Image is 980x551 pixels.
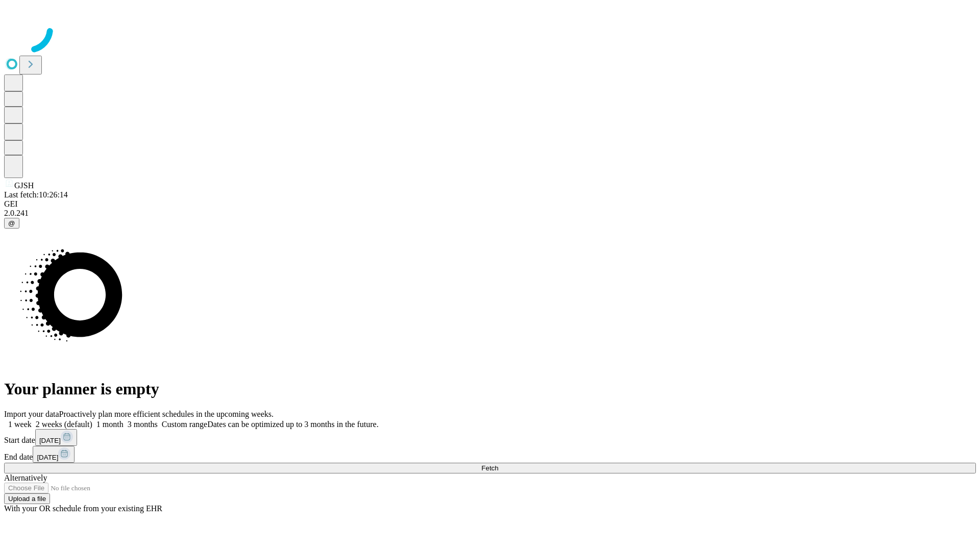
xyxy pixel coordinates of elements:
[14,181,34,190] span: GJSH
[4,463,976,473] button: Fetch
[207,420,378,429] span: Dates can be optimized up to 3 months in the future.
[162,420,207,429] span: Custom range
[4,199,976,209] div: GEI
[4,429,976,446] div: Start date
[37,454,58,461] span: [DATE]
[4,473,47,482] span: Alternatively
[8,219,15,227] span: @
[36,420,92,429] span: 2 weeks (default)
[8,420,32,429] span: 1 week
[4,218,19,229] button: @
[33,446,75,463] button: [DATE]
[4,190,68,199] span: Last fetch: 10:26:14
[4,504,162,513] span: With your OR schedule from your existing EHR
[128,420,158,429] span: 3 months
[39,437,61,444] span: [DATE]
[4,410,59,418] span: Import your data
[4,380,976,398] h1: Your planner is empty
[96,420,124,429] span: 1 month
[481,464,498,472] span: Fetch
[59,410,274,418] span: Proactively plan more efficient schedules in the upcoming weeks.
[4,493,50,504] button: Upload a file
[4,209,976,218] div: 2.0.241
[4,446,976,463] div: End date
[35,429,77,446] button: [DATE]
